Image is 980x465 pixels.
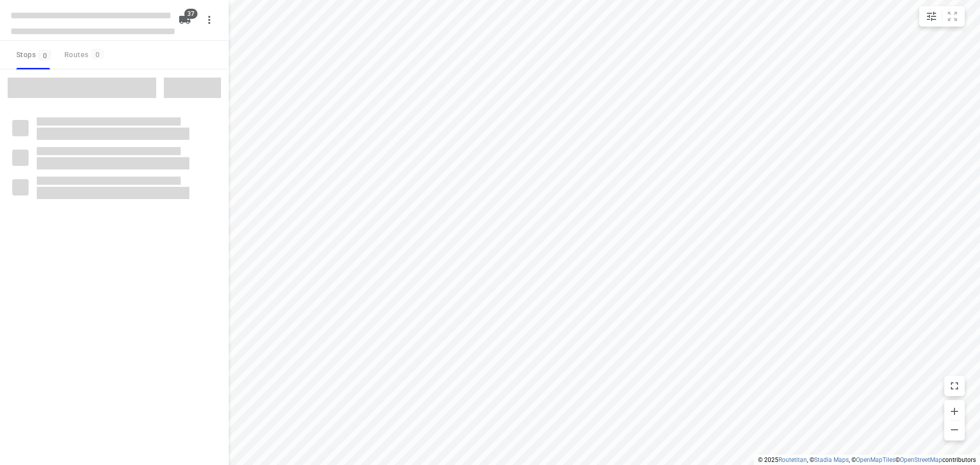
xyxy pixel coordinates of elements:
[758,456,976,463] li: © 2025 , © , © © contributors
[921,6,942,27] button: Map settings
[900,456,942,463] a: OpenStreetMap
[778,456,807,463] a: Routetitan
[856,456,895,463] a: OpenMapTiles
[814,456,849,463] a: Stadia Maps
[919,6,965,27] div: small contained button group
